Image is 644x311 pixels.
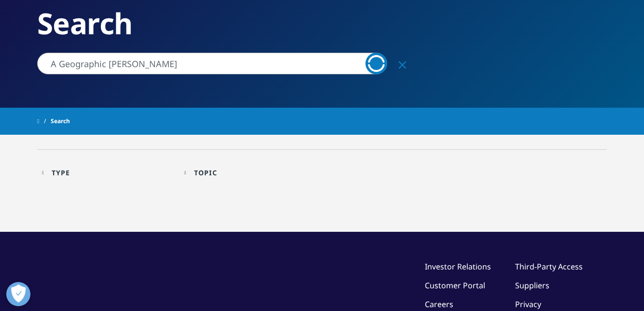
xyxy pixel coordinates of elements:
a: Investor Relations [425,261,491,272]
button: Abrir preferencias [6,282,30,306]
div: Type facet. [52,168,70,177]
a: Customer Portal [425,280,485,291]
a: Third-Party Access [515,261,583,272]
div: Topic facet. [194,168,217,177]
a: Suppliers [515,280,549,291]
a: Search [365,53,387,74]
a: Privacy [515,299,541,310]
a: Careers [425,299,453,310]
div: Clear [391,53,414,76]
h2: Search [37,5,607,42]
svg: Clear [399,61,406,69]
svg: Loading [366,53,387,74]
input: Search [37,53,387,74]
span: Search [51,113,70,130]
